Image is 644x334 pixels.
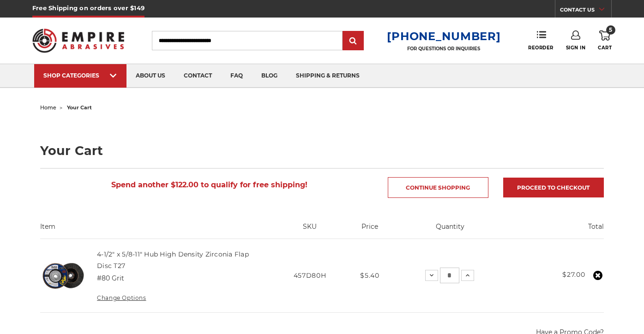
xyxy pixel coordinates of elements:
strong: $27.00 [562,270,585,279]
a: 4-1/2" x 5/8-11" Hub High Density Zirconia Flap Disc T27 [97,250,249,269]
h1: Your Cart [40,144,603,157]
img: Empire Abrasives [32,23,124,59]
span: 5 [606,25,615,35]
a: faq [221,64,252,88]
a: CONTACT US [560,5,611,18]
input: 4-1/2" x 5/8-11" Hub High Density Zirconia Flap Disc T27 Quantity: [440,268,459,283]
span: Spend another $122.00 to qualify for free shipping! [111,180,307,189]
span: your cart [67,104,92,111]
th: Price [348,222,392,239]
span: 457D80H [294,271,326,280]
dd: #80 Grit [97,274,124,283]
a: home [40,104,56,111]
a: 5 Cart [598,30,612,51]
a: shipping & returns [287,64,369,88]
a: Proceed to checkout [503,178,604,197]
a: Reorder [528,30,554,50]
a: blog [252,64,287,88]
img: high density flap disc with screw hub [40,253,86,299]
th: Item [40,222,272,239]
a: [PHONE_NUMBER] [387,30,500,43]
a: Continue Shopping [388,177,488,198]
p: FOR QUESTIONS OR INQUIRIES [387,46,500,52]
div: SHOP CATEGORIES [43,72,117,79]
th: Quantity [392,222,508,239]
a: about us [126,64,175,88]
span: Sign In [566,45,586,51]
a: Change Options [97,294,146,301]
span: $5.40 [360,271,379,280]
span: Cart [598,45,612,51]
input: Submit [344,32,362,50]
a: contact [175,64,221,88]
th: SKU [272,222,348,239]
span: Reorder [528,45,554,51]
th: Total [508,222,603,239]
